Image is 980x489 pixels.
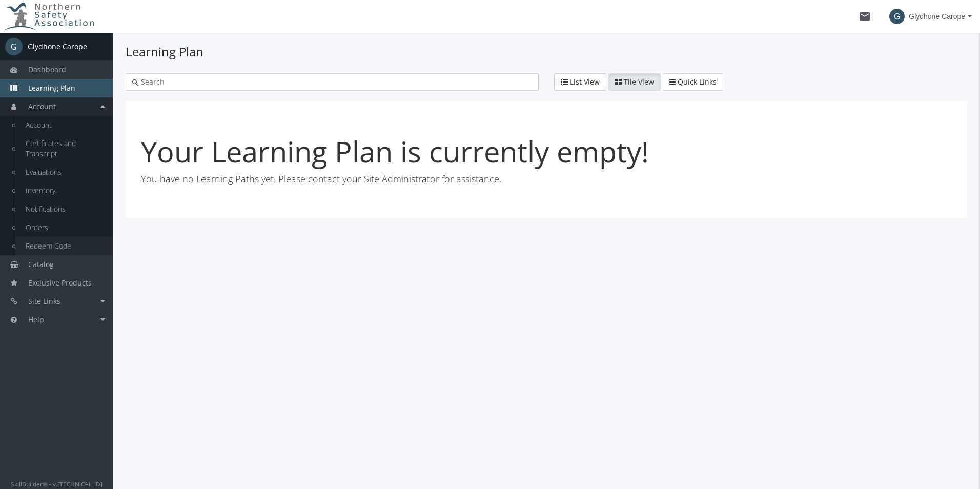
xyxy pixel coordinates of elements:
span: Quick Links [678,77,717,87]
h1: Your Learning Plan is currently empty! [141,136,952,168]
a: Evaluations [15,163,113,181]
small: SkillBuilder® - v.[TECHNICAL_ID] [11,480,103,488]
a: Orders [15,218,113,237]
div: Glydhone Carope [28,42,87,52]
span: Account [28,101,56,111]
span: G [5,38,23,55]
a: Account [15,116,113,134]
a: Inventory [15,181,113,200]
mat-icon: mail [859,10,871,23]
span: Glydhone Carope [909,7,965,26]
p: You have no Learning Paths yet. Please contact your Site Administrator for assistance. [141,173,952,186]
h1: Learning Plan [126,43,967,60]
span: Catalog [28,259,54,269]
a: Notifications [15,200,113,218]
span: G [889,9,905,24]
span: Help [28,315,44,324]
span: Dashboard [28,65,66,74]
a: Certificates and Transcript [15,134,113,163]
span: Site Links [28,296,60,306]
input: Search [138,77,532,87]
span: Tile View [624,77,654,87]
span: Exclusive Products [28,278,92,288]
span: Learning Plan [28,83,75,93]
span: List View [570,77,600,87]
a: Redeem Code [15,237,113,255]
